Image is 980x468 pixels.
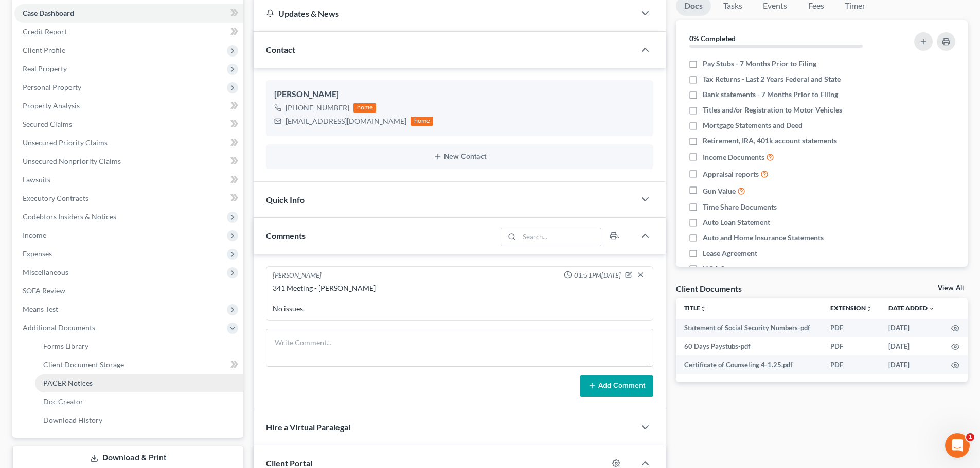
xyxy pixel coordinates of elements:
[23,157,121,165] span: Unsecured Nonpriority Claims
[35,411,243,429] a: Download History
[274,88,645,101] div: [PERSON_NAME]
[266,422,350,432] span: Hire a Virtual Paralegal
[23,175,50,184] span: Lawsuits
[574,271,621,280] span: 01:51PM[DATE]
[14,97,243,115] a: Property Analysis
[703,89,838,100] span: Bank statements - 7 Months Prior to Filing
[266,231,306,240] span: Comments
[703,105,842,115] span: Titles and/or Registration to Motor Vehicles
[684,304,706,312] a: Titleunfold_more
[43,416,102,424] span: Download History
[273,271,322,281] div: [PERSON_NAME]
[23,120,72,128] span: Secured Claims
[703,74,841,84] span: Tax Returns - Last 2 Years Federal and State
[266,8,622,19] div: Updates & News
[822,337,880,355] td: PDF
[14,4,243,23] a: Case Dashboard
[703,120,803,130] span: Mortgage Statements and Deed
[703,217,770,228] span: Auto Loan Statement
[23,64,67,73] span: Real Property
[43,360,124,369] span: Client Document Storage
[580,375,653,397] button: Add Comment
[880,337,943,355] td: [DATE]
[14,171,243,189] a: Lawsuits
[703,248,757,258] span: Lease Agreement
[35,374,243,392] a: PACER Notices
[23,305,58,313] span: Means Test
[703,152,764,162] span: Income Documents
[23,83,81,91] span: Personal Property
[23,268,68,276] span: Miscellaneous
[23,323,95,332] span: Additional Documents
[888,304,935,312] a: Date Added expand_more
[35,392,243,411] a: Doc Creator
[703,136,837,146] span: Retirement, IRA, 401k account statements
[14,152,243,171] a: Unsecured Nonpriority Claims
[23,27,67,36] span: Credit Report
[266,458,312,468] span: Client Portal
[929,306,935,312] i: expand_more
[23,101,80,110] span: Property Analysis
[866,306,872,312] i: unfold_more
[35,337,243,355] a: Forms Library
[676,319,822,337] td: Statement of Social Security Numbers-pdf
[822,355,880,374] td: PDF
[23,212,116,221] span: Codebtors Insiders & Notices
[14,282,243,300] a: SOFA Review
[23,9,74,17] span: Case Dashboard
[23,138,108,147] span: Unsecured Priority Claims
[23,249,52,258] span: Expenses
[700,306,706,312] i: unfold_more
[43,379,93,387] span: PACER Notices
[286,103,349,113] div: [PHONE_NUMBER]
[353,103,376,113] div: home
[14,134,243,152] a: Unsecured Priority Claims
[703,59,816,69] span: Pay Stubs - 7 Months Prior to Filing
[23,46,65,54] span: Client Profile
[266,195,305,204] span: Quick Info
[966,433,974,441] span: 1
[703,169,759,179] span: Appraisal reports
[676,283,742,294] div: Client Documents
[689,34,736,43] strong: 0% Completed
[938,285,964,292] a: View All
[43,342,88,350] span: Forms Library
[676,355,822,374] td: Certificate of Counseling 4-1.25.pdf
[14,189,243,208] a: Executory Contracts
[286,116,406,126] div: [EMAIL_ADDRESS][DOMAIN_NAME]
[23,286,65,295] span: SOFA Review
[703,264,754,274] span: HOA Statement
[945,433,970,458] iframe: Intercom live chat
[273,283,647,314] div: 341 Meeting - [PERSON_NAME] No issues.
[411,117,433,126] div: home
[676,337,822,355] td: 60 Days Paystubs-pdf
[880,355,943,374] td: [DATE]
[520,228,601,246] input: Search...
[703,202,777,212] span: Time Share Documents
[830,304,872,312] a: Extensionunfold_more
[880,319,943,337] td: [DATE]
[23,231,46,239] span: Income
[35,355,243,374] a: Client Document Storage
[703,233,824,243] span: Auto and Home Insurance Statements
[822,319,880,337] td: PDF
[274,153,645,161] button: New Contact
[266,45,295,54] span: Contact
[14,115,243,134] a: Secured Claims
[23,194,88,202] span: Executory Contracts
[703,186,736,196] span: Gun Value
[14,23,243,41] a: Credit Report
[43,397,83,406] span: Doc Creator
